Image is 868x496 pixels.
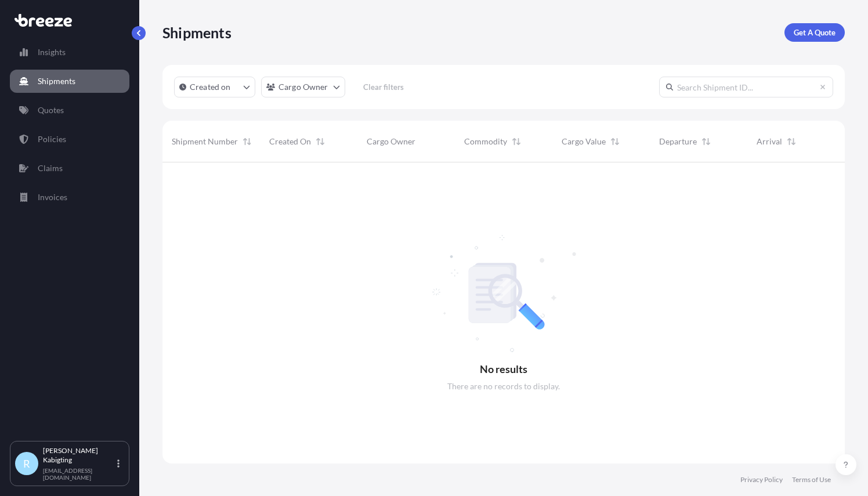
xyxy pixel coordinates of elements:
[43,446,115,465] p: [PERSON_NAME] Kabigting
[792,475,831,484] a: Terms of Use
[10,186,129,209] a: Invoices
[38,104,64,116] p: Quotes
[757,136,782,147] span: Arrival
[351,78,416,96] button: Clear filters
[162,23,232,42] p: Shipments
[261,77,345,97] button: cargoOwner Filter options
[38,191,67,203] p: Invoices
[367,136,415,147] span: Cargo Owner
[240,135,254,149] button: Sort
[10,41,129,64] a: Insights
[190,81,231,93] p: Created on
[10,70,129,93] a: Shipments
[464,136,507,147] span: Commodity
[784,23,845,42] a: Get A Quote
[38,133,66,145] p: Policies
[562,136,606,147] span: Cargo Value
[38,46,66,58] p: Insights
[10,157,129,180] a: Claims
[740,475,783,484] a: Privacy Policy
[172,136,238,147] span: Shipment Number
[699,135,713,149] button: Sort
[38,162,63,174] p: Claims
[174,77,255,97] button: createdOn Filter options
[784,135,798,149] button: Sort
[608,135,622,149] button: Sort
[509,135,523,149] button: Sort
[10,128,129,151] a: Policies
[659,77,833,97] input: Search Shipment ID...
[794,27,836,38] p: Get A Quote
[279,81,328,93] p: Cargo Owner
[23,458,30,469] span: R
[659,136,697,147] span: Departure
[10,99,129,122] a: Quotes
[269,136,311,147] span: Created On
[38,75,75,87] p: Shipments
[43,467,115,481] p: [EMAIL_ADDRESS][DOMAIN_NAME]
[313,135,327,149] button: Sort
[363,81,404,93] p: Clear filters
